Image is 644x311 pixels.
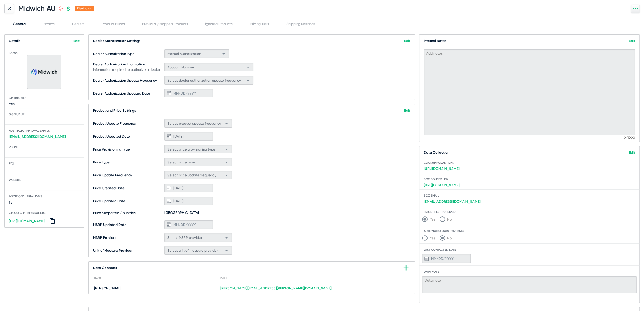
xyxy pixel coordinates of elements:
input: MM/DD/YYYY [164,184,213,192]
div: Shipping Methods [286,22,315,26]
span: Last Contacted Date [419,248,639,251]
a: Edit [404,109,410,113]
span: Distributor [5,96,84,100]
a: Edit [404,39,410,43]
span: Yes [7,100,17,108]
span: Price Provisioning Type [93,147,163,151]
span: Select unit of measure provider [167,249,218,253]
span: Price Supported Countries [93,211,163,215]
a: [EMAIL_ADDRESS][DOMAIN_NAME] [422,197,483,206]
span: Select price type [167,160,195,164]
span: Price Update Frequency [93,173,163,177]
span: Information required to authorize a dealer [93,68,163,72]
span: Sign up Url [5,113,84,116]
span: Product and Price Settings [93,109,136,113]
span: Fax [5,162,84,165]
span: Product Updated Date [93,134,163,138]
a: [EMAIL_ADDRESS][DOMAIN_NAME] [5,132,70,141]
button: Open calendar [422,254,431,263]
span: Yes [428,217,435,221]
span: Australia Approval Emails [5,129,84,132]
span: 15 [7,198,14,207]
input: MM/DD/YYYY [422,254,471,263]
span: Price Sheet Received [419,210,639,214]
span: Details [9,39,20,43]
div: Name [94,277,220,280]
span: Data Contacts [93,266,117,270]
button: Open calendar [164,220,173,229]
a: [URL][DOMAIN_NAME] [422,181,462,189]
span: Additional Trial Days [5,195,84,198]
input: MM/DD/YYYY [164,132,213,141]
input: MM/DD/YYYY [164,89,213,97]
span: Select dealer authorization update frequency [167,78,241,82]
mat-hint: 0/1000 [624,136,635,140]
button: Open calendar [164,132,173,141]
span: No [445,236,452,240]
span: Box email [419,194,639,197]
span: Select price provisioning type [167,147,215,151]
div: Brands [44,22,55,26]
span: Price Updated Date [93,199,163,203]
span: MSRP Provider [93,236,163,240]
button: Open calendar [164,184,173,192]
span: Manual Authorization [167,52,201,56]
span: Account Number [167,65,194,69]
span: Data Collection [424,151,449,155]
input: MM/DD/YYYY [164,220,213,229]
span: Website [5,178,84,182]
a: [URL][DOMAIN_NAME] [7,217,47,225]
div: Dealers [72,22,84,26]
div: Email [220,277,409,280]
h1: Midwich AU [18,4,56,13]
span: [GEOGRAPHIC_DATA] [164,209,199,216]
img: Midwich%20AU_638918424536639495.png [27,65,61,79]
div: Pricing Tiers [250,22,269,26]
span: Cloud App Referral URL [5,211,50,215]
span: Yes [428,236,435,240]
div: General [13,22,26,26]
span: Product Update Frequency [93,121,163,125]
input: MM/DD/YYYY [164,197,213,205]
button: Open calendar [164,89,173,97]
div: Product Prices [102,22,125,26]
span: Select price update frequency [167,173,216,177]
span: Dealer Authorization Type [93,52,163,56]
span: Logo [5,51,84,55]
a: [URL][DOMAIN_NAME] [422,165,462,173]
span: Distributor [75,6,94,11]
span: Phone [5,145,84,149]
div: Ignored Products [205,22,233,26]
span: Dealer Authorization Update Frequency [93,78,163,82]
span: Data Note [419,270,639,274]
span: ClickUp folder link [419,161,639,165]
span: Dealer Authorization Updated Date [93,91,163,95]
span: Select product update frequency [167,121,221,125]
span: Dealer Authorization Information [93,62,163,66]
span: Select MSRP provider [167,236,202,240]
span: Automated Data Requests [419,229,639,233]
span: Internal Notes [424,39,446,43]
a: Edit [629,39,635,43]
span: MSRP Updated Date [93,223,163,227]
span: Box folder link [419,177,639,181]
span: No [445,217,452,221]
span: Price Created Date [93,186,163,190]
span: [PERSON_NAME] [94,286,121,291]
button: Open calendar [164,197,173,205]
div: Previously Mapped Products [142,22,188,26]
a: Edit [73,39,80,43]
span: Price Type [93,160,163,164]
span: Unit of Measure Provider [93,249,163,253]
a: [PERSON_NAME][EMAIL_ADDRESS][PERSON_NAME][DOMAIN_NAME] [220,286,332,290]
span: Dealer Authorization Settings [93,39,140,43]
a: Edit [629,151,635,155]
